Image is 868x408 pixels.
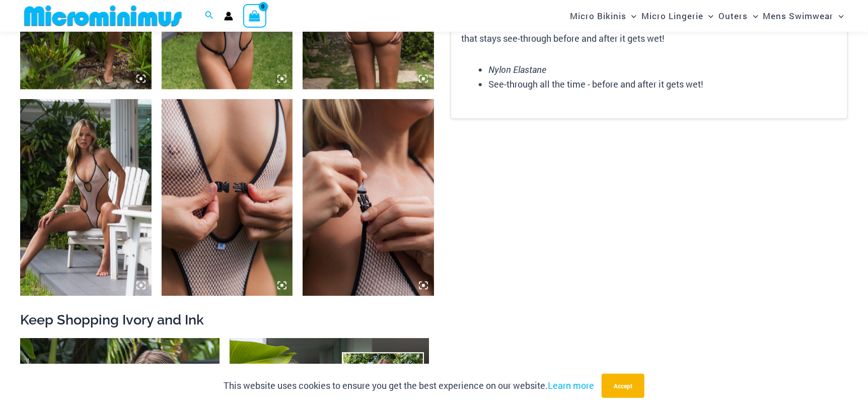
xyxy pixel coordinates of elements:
a: Learn more [548,379,594,391]
a: Micro BikinisMenu ToggleMenu Toggle [567,3,639,29]
img: Trade Winds Ivory/Ink 819 One Piece [162,99,293,296]
a: View Shopping Cart, empty [243,4,266,27]
a: Search icon link [205,10,214,23]
span: Outers [719,3,748,29]
a: Mens SwimwearMenu ToggleMenu Toggle [761,3,846,29]
img: Trade Winds Ivory/Ink 819 One Piece [20,99,152,296]
h2: Keep Shopping Ivory and Ink [20,311,848,329]
span: Menu Toggle [626,3,636,29]
span: Menu Toggle [748,3,758,29]
li: See-through all the time - before and after it gets wet! [488,77,837,92]
span: Menu Toggle [834,3,844,29]
button: Accept [602,374,644,398]
span: Mens Swimwear [763,3,834,29]
p: This website uses cookies to ensure you get the best experience on our website. [224,378,594,393]
a: Account icon link [224,12,233,21]
a: OutersMenu ToggleMenu Toggle [716,3,761,29]
img: Trade Winds Ivory/Ink 819 One Piece [303,99,434,296]
em: Nylon Elastane [488,63,546,75]
nav: Site Navigation [566,2,848,30]
span: Micro Lingerie [641,3,703,29]
span: Micro Bikinis [570,3,626,29]
img: MM SHOP LOGO FLAT [20,5,186,27]
a: Micro LingerieMenu ToggleMenu Toggle [639,3,716,29]
span: Menu Toggle [703,3,713,29]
